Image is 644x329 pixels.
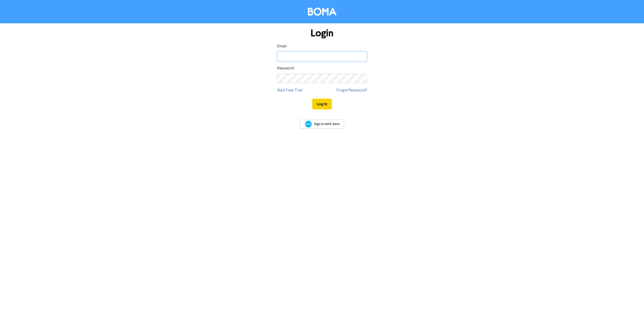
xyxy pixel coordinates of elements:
label: Password [277,65,294,71]
a: Forgot Password? [337,87,367,94]
span: Sign In with Xero [314,122,340,126]
button: Log In [312,99,332,109]
img: BOMA Logo [308,8,336,16]
label: Email [277,43,287,49]
a: Start Free Trial [277,87,303,94]
img: Xero logo [305,121,312,128]
a: Sign In with Xero [300,120,344,129]
h1: Login [277,27,367,39]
